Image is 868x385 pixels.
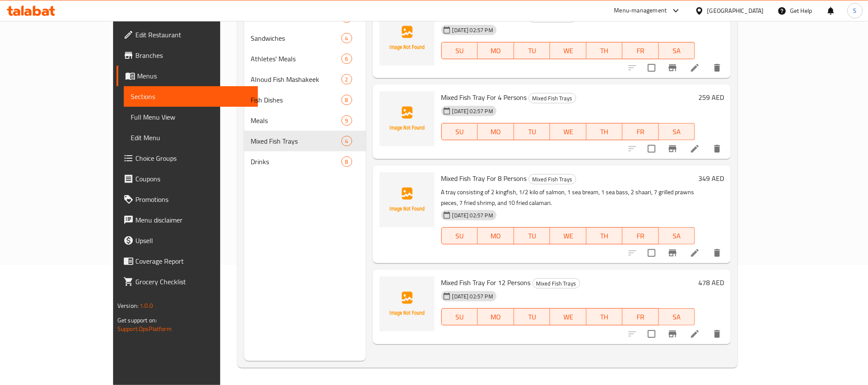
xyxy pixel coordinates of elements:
[707,243,727,263] button: delete
[587,123,623,140] button: TH
[124,86,258,107] a: Sections
[342,75,352,84] span: 2
[659,308,695,325] button: SA
[659,227,695,244] button: SA
[518,230,547,242] span: TU
[342,117,352,125] span: 9
[117,230,258,251] a: Upsell
[380,172,434,227] img: Mixed Fish Tray For 8 Persons
[445,311,474,323] span: SU
[342,34,352,42] span: 4
[643,59,661,77] span: Select to update
[445,45,474,57] span: SU
[690,248,700,258] a: Edit menu item
[251,115,341,126] span: Meals
[341,95,352,105] div: items
[626,126,655,138] span: FR
[690,144,700,154] a: Edit menu item
[449,26,497,34] span: [DATE] 02:57 PM
[251,74,341,84] span: Alnoud Fish Mashakeek
[662,243,683,263] button: Branch-specific-item
[626,45,655,57] span: FR
[533,278,580,289] div: Mixed Fish Trays
[481,311,511,323] span: MO
[135,153,251,163] span: Choice Groups
[117,148,258,168] a: Choice Groups
[341,54,352,64] div: items
[590,45,620,57] span: TH
[662,126,692,138] span: SA
[614,6,667,16] div: Menu-management
[341,33,352,43] div: items
[587,308,623,325] button: TH
[659,123,695,140] button: SA
[550,42,587,59] button: WE
[380,277,434,331] img: Mixed Fish Tray For 12 Persons
[441,91,527,104] span: Mixed Fish Tray For 4 Persons
[380,11,434,66] img: Mixed Fish Tray For 2 Persons
[342,96,352,104] span: 8
[518,126,547,138] span: TU
[690,63,700,73] a: Edit menu item
[662,138,683,159] button: Branch-specific-item
[341,156,352,167] div: items
[554,126,583,138] span: WE
[550,308,587,325] button: WE
[550,123,587,140] button: WE
[445,230,474,242] span: SU
[698,172,724,184] h6: 349 AED
[481,126,511,138] span: MO
[662,230,692,242] span: SA
[626,230,655,242] span: FR
[380,91,434,146] img: Mixed Fish Tray For 4 Persons
[662,324,683,344] button: Branch-specific-item
[478,42,514,59] button: MO
[244,69,366,90] div: Alnoud Fish Mashakeek2
[707,57,727,78] button: delete
[117,24,258,45] a: Edit Restaurant
[341,74,352,84] div: items
[662,45,692,57] span: SA
[623,42,659,59] button: FR
[137,71,251,81] span: Menus
[707,324,727,344] button: delete
[478,308,514,325] button: MO
[135,174,251,184] span: Coupons
[441,187,695,208] p: A tray consisting of 2 kingfish, 1/2 kilo of salmon, 1 sea bream, 1 sea bass, 2 shaari, 7 grilled...
[707,6,764,15] div: [GEOGRAPHIC_DATA]
[251,136,341,146] div: Mixed Fish Trays
[514,42,551,59] button: TU
[659,42,695,59] button: SA
[117,168,258,189] a: Coupons
[117,45,258,66] a: Branches
[662,57,683,78] button: Branch-specific-item
[441,276,531,289] span: Mixed Fish Tray For 12 Persons
[244,90,366,110] div: Fish Dishes8
[590,126,620,138] span: TH
[117,251,258,271] a: Coverage Report
[698,11,724,23] h6: 117 AED
[117,300,138,311] span: Version:
[529,93,576,103] span: Mixed Fish Trays
[853,6,857,15] span: S
[117,271,258,292] a: Grocery Checklist
[342,137,352,145] span: 4
[481,45,511,57] span: MO
[124,127,258,148] a: Edit Menu
[449,107,497,115] span: [DATE] 02:57 PM
[131,112,251,122] span: Full Menu View
[690,329,700,339] a: Edit menu item
[251,95,341,105] span: Fish Dishes
[643,325,661,343] span: Select to update
[342,158,352,166] span: 8
[124,107,258,127] a: Full Menu View
[533,279,580,289] span: Mixed Fish Trays
[244,48,366,69] div: Athletes' Meals6
[117,315,157,326] span: Get support on:
[244,4,366,175] nav: Menu sections
[529,174,576,184] span: Mixed Fish Trays
[251,54,341,64] div: Athletes' Meals
[117,189,258,210] a: Promotions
